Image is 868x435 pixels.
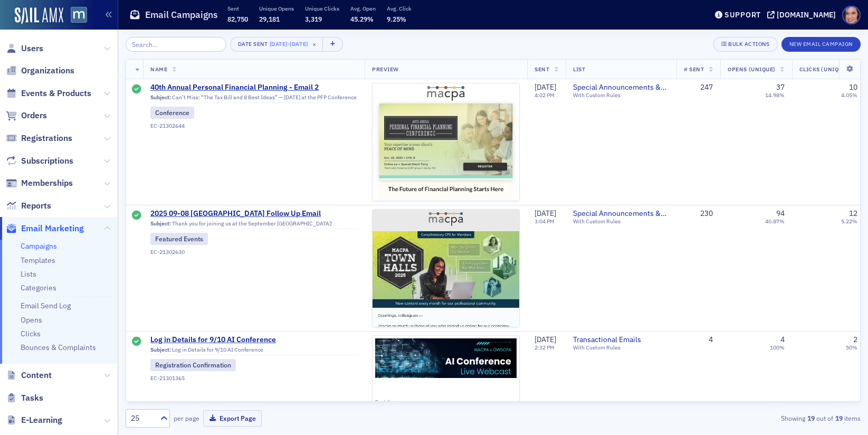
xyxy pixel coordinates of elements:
a: Special Announcements & Special Event Invitations [573,209,669,219]
span: Reports [21,200,51,212]
div: Sent [132,211,141,221]
a: Content [6,370,52,381]
p: Sent [227,5,248,12]
p: Avg. Open [350,5,376,12]
div: 4 [780,335,785,345]
div: 37 [776,83,785,92]
a: Tasks [6,392,43,404]
div: Date Sent [238,41,268,48]
input: Search… [126,37,226,52]
p: Avg. Click [387,5,412,12]
a: E-Learning [6,414,62,426]
a: Email Send Log [21,301,71,310]
div: Sent [132,337,141,347]
div: Log in Details for 9/10 AI Conference [150,346,357,356]
span: × [310,40,319,49]
div: Thank you for joining us at the September [GEOGRAPHIC_DATA]! [150,220,357,230]
div: Showing out of items [623,413,861,423]
a: Categories [21,283,56,292]
time: 3:04 PM [535,218,555,225]
a: Memberships [6,177,73,189]
a: Orders [6,110,47,121]
div: 10 [849,83,857,92]
a: Email Marketing [6,223,84,234]
span: # Sent [684,65,704,73]
div: 25 [131,413,154,424]
p: Unique Opens [259,5,294,12]
div: 2 [853,335,857,345]
a: Users [6,43,43,54]
a: Campaigns [21,241,57,251]
a: Opens [21,315,42,325]
span: Sent [535,65,549,73]
div: With Custom Rules [573,92,669,99]
span: 45.29% [350,15,374,23]
a: Reports [6,200,51,212]
span: Tasks [21,392,43,404]
span: Subscriptions [21,155,73,167]
span: 82,750 [227,15,248,23]
img: SailAMX [71,7,87,23]
div: EC-21302644 [150,122,357,129]
strong: 19 [833,413,844,423]
span: Profile [842,6,861,24]
div: Bulk Actions [728,41,769,47]
div: Conference [150,107,194,118]
div: EC-21302630 [150,249,357,256]
time: 4:02 PM [535,91,555,99]
div: 12 [849,209,857,219]
span: Subject: [150,346,171,353]
span: [DATE] [535,335,556,344]
button: Bulk Actions [713,37,777,52]
div: With Custom Rules [573,218,669,225]
img: SailAMX [15,7,63,24]
a: Log in Details for 9/10 AI Conference [150,335,357,345]
span: [DATE] [270,40,288,48]
div: Registration Confirmation [150,359,236,371]
a: Special Announcements & Special Event Invitations [573,83,669,92]
span: E-Learning [21,414,62,426]
a: 40th Annual Personal Financial Planning - Email 2 [150,83,357,92]
span: Clicks (Unique) [799,65,848,73]
span: Events & Products [21,88,91,99]
a: Transactional Emails [573,335,669,345]
span: Subject: [150,220,171,227]
a: Bounces & Complaints [21,343,96,352]
span: Opens (Unique) [728,65,775,73]
div: 5.22% [841,218,857,225]
span: 29,181 [259,15,280,23]
div: Featured Events [150,233,208,244]
div: Support [724,10,761,20]
span: Registrations [21,133,72,144]
span: Email Marketing [21,223,84,234]
div: 50% [846,344,857,351]
a: New Email Campaign [781,39,861,48]
a: 2025 09-08 [GEOGRAPHIC_DATA] Follow Up Email [150,209,357,219]
div: 94 [776,209,785,219]
button: [DOMAIN_NAME] [767,11,840,18]
span: 3,319 [305,15,322,23]
p: Unique Clicks [305,5,339,12]
a: Events & Products [6,88,91,99]
div: Sent [132,84,141,95]
label: per page [174,413,199,423]
div: 230 [684,209,713,219]
a: Templates [21,256,55,265]
span: Content [21,370,52,381]
span: 9.25% [387,15,406,23]
span: Memberships [21,177,73,189]
div: - [270,39,308,50]
button: Date Sent[DATE]-[DATE]× [230,37,323,52]
a: Lists [21,269,36,279]
span: Preview [372,65,399,73]
a: Registrations [6,133,72,144]
time: 2:32 PM [535,344,555,351]
div: With Custom Rules [573,344,669,351]
span: Orders [21,110,47,121]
